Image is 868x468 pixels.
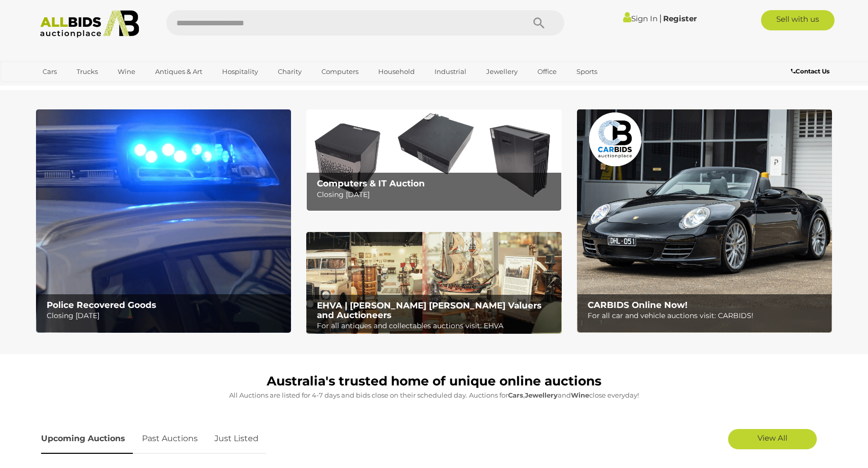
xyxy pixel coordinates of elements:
a: Hospitality [215,63,265,80]
a: Contact Us [791,66,832,77]
b: CARBIDS Online Now! [588,300,688,310]
a: Just Listed [207,424,266,454]
a: Sports [570,63,604,80]
span: View All [757,433,787,443]
p: For all car and vehicle auctions visit: CARBIDS! [588,309,826,322]
img: Computers & IT Auction [306,109,561,211]
p: All Auctions are listed for 4-7 days and bids close on their scheduled day. Auctions for , and cl... [41,389,827,401]
img: CARBIDS Online Now! [577,109,832,333]
b: Computers & IT Auction [317,178,425,188]
img: EHVA | Evans Hastings Valuers and Auctioneers [306,232,561,334]
a: View All [728,429,817,449]
a: Wine [111,63,142,80]
a: Antiques & Art [149,63,209,80]
a: Cars [36,63,63,80]
b: EHVA | [PERSON_NAME] [PERSON_NAME] Valuers and Auctioneers [317,300,541,320]
button: Search [514,10,564,35]
p: For all antiques and collectables auctions visit: EHVA [317,320,556,332]
a: [GEOGRAPHIC_DATA] [36,80,121,97]
b: Contact Us [791,67,829,75]
a: Past Auctions [134,424,205,454]
p: Closing [DATE] [317,188,556,201]
strong: Wine [571,391,589,399]
a: Household [372,63,421,80]
b: Police Recovered Goods [47,300,156,310]
img: Allbids.com.au [34,10,144,38]
a: Police Recovered Goods Police Recovered Goods Closing [DATE] [36,109,291,333]
a: EHVA | Evans Hastings Valuers and Auctioneers EHVA | [PERSON_NAME] [PERSON_NAME] Valuers and Auct... [306,232,561,334]
a: Office [531,63,563,80]
h1: Australia's trusted home of unique online auctions [41,374,827,388]
strong: Jewellery [525,391,558,399]
a: Computers [315,63,365,80]
a: Trucks [70,63,104,80]
a: Sell with us [761,10,835,30]
a: Sign In [623,14,658,23]
a: Charity [271,63,308,80]
a: CARBIDS Online Now! CARBIDS Online Now! For all car and vehicle auctions visit: CARBIDS! [577,109,832,333]
a: Jewellery [480,63,524,80]
a: Computers & IT Auction Computers & IT Auction Closing [DATE] [306,109,561,211]
p: Closing [DATE] [47,309,285,322]
span: | [659,13,662,24]
strong: Cars [508,391,523,399]
a: Upcoming Auctions [41,424,133,454]
a: Register [663,14,697,23]
img: Police Recovered Goods [36,109,291,333]
a: Industrial [428,63,473,80]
